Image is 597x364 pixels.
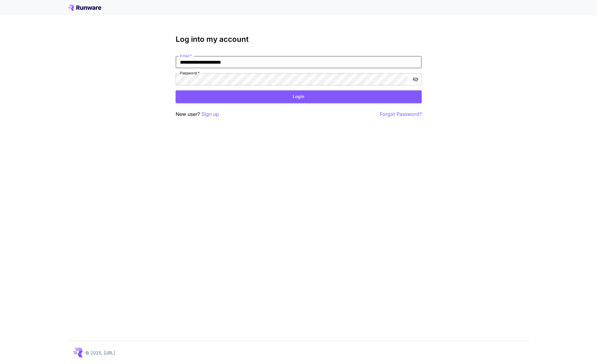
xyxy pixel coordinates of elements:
[85,350,115,356] p: © 2025, [URL]
[176,90,422,103] button: Login
[180,70,200,76] label: Password
[176,110,219,118] p: New user?
[380,110,422,118] button: Forgot Password?
[176,35,422,44] h3: Log into my account
[201,110,219,118] button: Sign up
[410,74,421,85] button: toggle password visibility
[180,53,192,58] label: Email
